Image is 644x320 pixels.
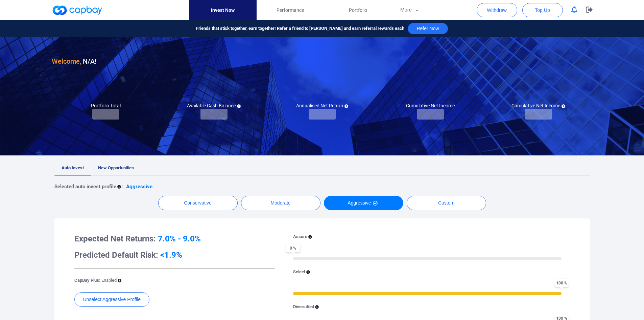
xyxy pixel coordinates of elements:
[187,103,241,109] h5: Available Cash Balance
[196,25,404,32] span: Friends that stick together, earn together! Refer a friend to [PERSON_NAME] and earn referral rew...
[324,196,403,210] button: Aggressive
[293,269,305,276] p: Select
[158,234,201,243] span: 7.0% - 9.0%
[349,6,367,14] span: Portfolio
[74,292,149,307] button: Unselect Aggressive Profile
[74,233,275,244] h3: Expected Net Returns:
[277,6,304,14] span: Performance
[91,103,121,109] h5: Portfolio Total
[74,250,275,260] h3: Predicted Default Risk:
[296,103,348,109] h5: Annualised Net Return
[98,165,134,170] span: New Opportunities
[241,196,320,210] button: Moderate
[554,279,569,287] span: 100 %
[52,56,96,67] h3: N/A !
[511,103,565,109] h5: Cumulative Net Income
[293,303,314,311] p: Diversified
[406,103,455,109] h5: Cumulative Net Income
[522,3,563,17] button: Top Up
[101,278,117,283] span: Enabled
[286,244,300,252] span: 0 %
[293,233,307,240] p: Assure
[535,7,550,14] span: Top Up
[52,57,81,65] span: Welcome,
[158,196,238,210] button: Conservative
[126,183,152,191] p: Aggressive
[407,196,486,210] button: Custom
[477,3,517,17] button: Withdraw
[160,250,182,260] span: <1.9%
[408,23,448,34] button: Refer Now
[54,183,116,191] p: Selected auto invest profile
[62,165,84,170] span: Auto Invest
[74,277,117,284] p: CapBay Plus:
[122,183,123,191] p: :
